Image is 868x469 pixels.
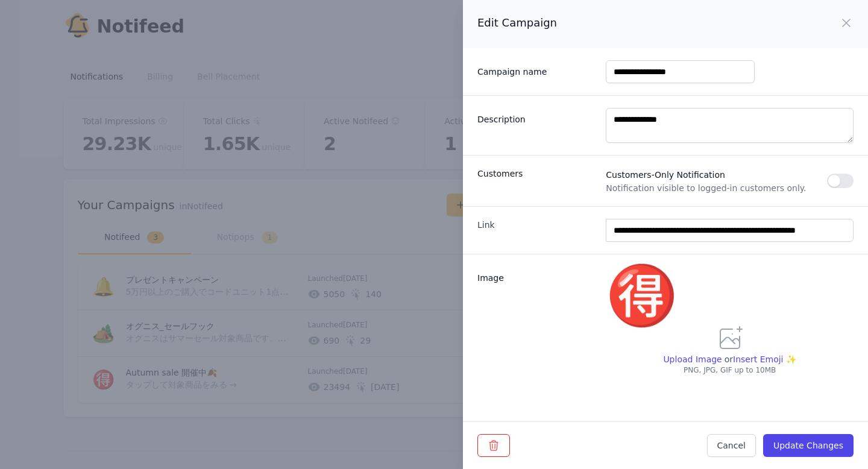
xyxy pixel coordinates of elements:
h2: Edit Campaign [477,14,557,31]
span: Upload Image [663,354,722,364]
span: We run on Gist [101,391,153,399]
h2: Don't see Notifeed in your header? Let me know and I'll set it up! ✅ [18,80,223,138]
h3: Customers [477,168,596,180]
label: Image [477,267,596,284]
button: New conversation [19,160,222,184]
button: Update Changes [763,434,854,457]
span: 🉐 [606,262,678,329]
label: Campaign name [477,61,596,78]
button: Cancel [707,434,756,457]
h1: Hello! [18,58,223,78]
label: Link [477,219,596,231]
span: New conversation [78,167,145,177]
span: Customers-Only Notification [606,168,827,182]
p: or [722,353,733,365]
p: PNG, JPG, GIF up to 10MB [606,365,854,375]
span: Notification visible to logged-in customers only. [606,182,827,194]
span: Insert Emoji ✨ [733,353,796,365]
label: Description [477,109,596,125]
